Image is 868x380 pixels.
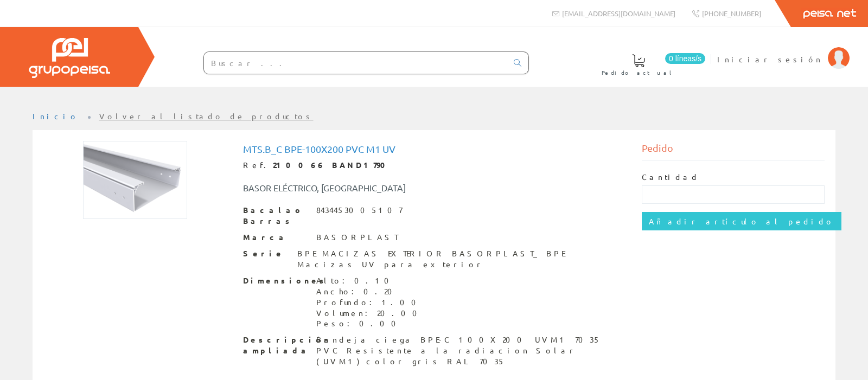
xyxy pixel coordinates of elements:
img: Foto artículo Mts.b_c bpe-100X200 pvc m1 uv (192x144) [83,141,187,219]
font: Iniciar sesión [717,54,822,64]
font: Ancho: 0.20 [316,286,399,296]
font: Peso: 0.00 [316,318,403,328]
font: Mts.b_c bpe-100X200 pvc m1 uv [243,143,395,154]
font: Pedido [642,142,673,153]
input: Añadir artículo al pedido [642,212,841,230]
font: BASORPLAST [316,232,398,242]
font: Marca [243,232,288,242]
img: Grupo Peisa [29,38,110,78]
font: Volumen: 20.00 [316,308,424,318]
font: 210066 BAND1790 [273,160,393,170]
input: Buscar ... [204,52,507,74]
font: 0 líneas/s [669,54,701,63]
font: Dimensiones [243,275,328,285]
font: Descripción ampliada [243,334,331,355]
font: Bacalao Barras [243,205,303,226]
a: Volver al listado de productos [99,111,314,121]
font: Cantidad [642,172,699,182]
a: Inicio [33,111,79,121]
font: [PHONE_NUMBER] [702,9,761,18]
font: Ref. [243,160,273,170]
font: 8434453005107 [316,205,402,215]
font: BASOR ELÉCTRICO, [GEOGRAPHIC_DATA] [243,182,406,193]
font: Bandeja ciega BPE-C 100X200 UVM1 7035 PVC Resistente a la radiacion Solar (UVM1) color gris RAL 7035 [316,334,601,366]
font: Alto: 0.10 [316,275,395,285]
font: Serie [243,248,284,258]
a: Iniciar sesión [717,45,850,55]
font: Pedido actual [602,68,675,76]
font: BPE MACIZAS EXTERIOR BASORPLAST_ BPE Macizas UV para exterior [297,248,565,269]
font: Profundo: 1.00 [316,297,423,307]
font: [EMAIL_ADDRESS][DOMAIN_NAME] [562,9,675,18]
